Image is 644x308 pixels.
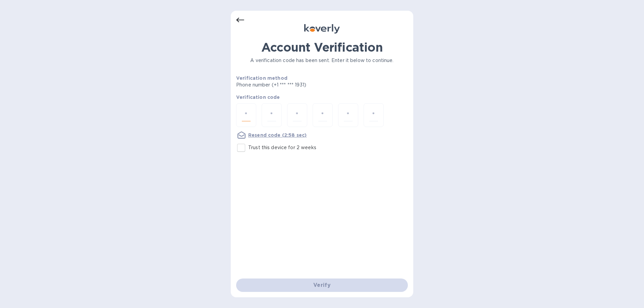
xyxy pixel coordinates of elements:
[236,40,408,54] h1: Account Verification
[236,94,408,101] p: Verification code
[236,57,408,64] p: A verification code has been sent. Enter it below to continue.
[248,132,307,138] u: Resend code (2:58 sec)
[236,75,287,81] b: Verification method
[248,144,316,151] p: Trust this device for 2 weeks
[236,81,358,88] p: Phone number (+1 *** *** 1931)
